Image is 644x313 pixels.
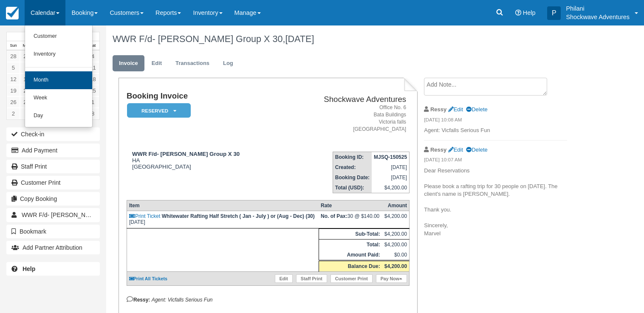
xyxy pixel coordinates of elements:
em: Reserved [127,103,191,118]
div: P [547,6,561,20]
td: [DATE] [372,172,410,183]
a: Edit [448,106,463,113]
address: Office No. 6 Bata Buildings Victoria falls [GEOGRAPHIC_DATA] [288,104,406,133]
a: 6 [20,62,33,73]
p: Agent: Vicfalls Serious Fun [424,127,567,135]
a: 5 [7,62,20,73]
th: Rate [319,200,382,211]
a: Print All Tickets [129,276,167,281]
a: 3 [20,108,33,119]
th: Booking Date: [333,172,372,183]
button: Check-in [6,127,100,141]
th: Item [127,200,319,211]
th: Balance Due: [319,261,382,272]
div: HA [GEOGRAPHIC_DATA] [127,151,285,170]
th: Booking ID: [333,152,372,163]
a: 13 [20,73,33,85]
p: Dear Reservations Please book a rafting trip for 30 people on [DATE]. The client's name is [PERSO... [424,167,567,238]
a: 4 [86,51,99,62]
strong: No. of Pax [321,213,347,219]
h1: WWR F/d- [PERSON_NAME] Group X 30, [113,34,583,44]
td: $4,200.00 [382,240,410,250]
a: Print Ticket [129,213,160,219]
td: [DATE] [372,162,410,172]
b: Help [23,265,35,272]
a: 29 [20,51,33,62]
a: WWR F/d- [PERSON_NAME] Group X 30 [6,208,100,222]
strong: MJSQ-150525 [374,154,407,160]
a: 8 [86,108,99,119]
p: Philani [566,4,630,13]
a: Customer Print [330,274,373,283]
button: Add Partner Attribution [6,241,100,254]
th: Amount [382,200,410,211]
a: Transactions [169,55,216,72]
strong: Ressy: [127,297,150,303]
td: $0.00 [382,250,410,261]
a: 19 [7,85,20,96]
th: Created: [333,162,372,172]
button: Bookmark [6,225,100,238]
a: Help [6,262,100,276]
a: Day [25,107,92,125]
em: Agent: Vicfalls Serious Fun [152,297,213,303]
a: 27 [20,96,33,108]
strong: Ressy [430,147,446,153]
a: Customer [25,28,92,45]
a: Reserved [127,103,188,118]
a: 20 [20,85,33,96]
img: checkfront-main-nav-mini-logo.png [6,7,19,20]
th: Amount Paid: [319,250,382,261]
button: Copy Booking [6,192,100,206]
td: 30 @ $140.00 [319,211,382,228]
strong: Ressy [430,106,446,113]
a: Month [25,71,92,89]
td: $4,200.00 [382,229,410,240]
th: Sub-Total: [319,229,382,240]
a: 1 [86,96,99,108]
th: Mon [20,41,33,51]
a: Invoice [113,55,144,72]
button: Add Payment [6,144,100,157]
a: 2 [7,108,20,119]
a: 25 [86,85,99,96]
a: Edit [448,147,463,153]
a: Week [25,89,92,107]
h2: Shockwave Adventures [288,95,406,104]
em: [DATE] 10:07 AM [424,156,567,166]
a: Staff Print [6,160,100,173]
th: Total (USD): [333,183,372,193]
a: 28 [7,51,20,62]
a: 26 [7,96,20,108]
a: Inventory [25,45,92,63]
td: $4,200.00 [372,183,410,193]
a: 18 [86,73,99,85]
a: Customer Print [6,176,100,189]
a: 11 [86,62,99,73]
th: Total: [319,240,382,250]
ul: Calendar [25,25,93,127]
a: Delete [466,147,487,153]
a: Delete [466,106,487,113]
a: Log [217,55,240,72]
strong: Whitewater Rafting Half Stretch ( Jan - July ) or (Aug - Dec) (30) [162,213,315,219]
p: Shockwave Adventures [566,13,630,21]
strong: WWR F/d- [PERSON_NAME] Group X 30 [132,151,240,157]
td: [DATE] [127,211,319,228]
th: Sat [86,41,99,51]
i: Help [515,10,521,16]
th: Sun [7,41,20,51]
a: 12 [7,73,20,85]
span: [DATE] [285,34,314,44]
span: WWR F/d- [PERSON_NAME] Group X 30 [22,211,132,218]
a: Edit [275,274,293,283]
a: Edit [145,55,168,72]
a: Staff Print [296,274,327,283]
em: [DATE] 10:08 AM [424,116,567,126]
strong: $4,200.00 [384,263,407,269]
span: Help [523,9,536,16]
h1: Booking Invoice [127,92,285,101]
a: Pay Now [376,274,407,283]
div: $4,200.00 [384,213,407,226]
